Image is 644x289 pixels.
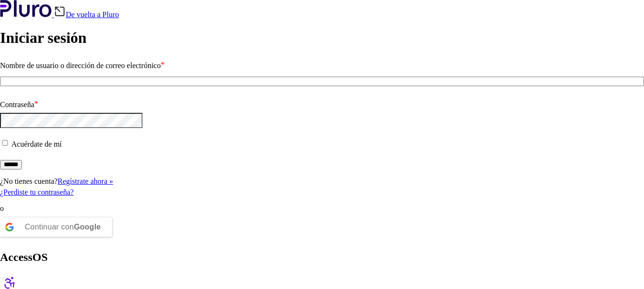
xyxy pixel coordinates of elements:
[66,10,119,19] font: De vuelta a Pluro
[11,140,62,148] font: Acuérdate de mí
[58,177,113,185] a: Regístrate ahora »
[2,140,8,146] input: Acuérdate de mí
[25,223,74,231] font: Continuar con
[74,223,101,231] font: Google
[54,10,119,19] a: De vuelta a Pluro
[54,6,66,17] img: Icono de atrás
